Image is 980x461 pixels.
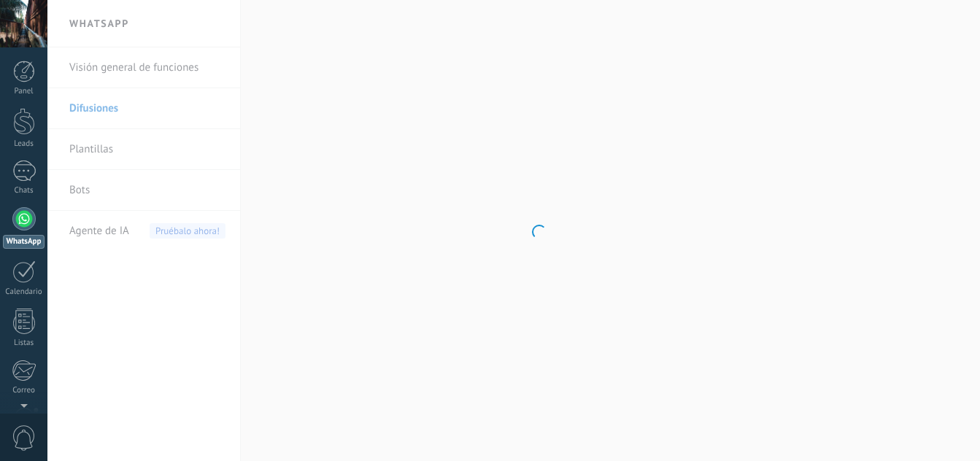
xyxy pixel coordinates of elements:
[3,186,45,195] div: Chats
[3,338,45,348] div: Listas
[3,87,45,96] div: Panel
[3,386,45,395] div: Correo
[3,139,45,149] div: Leads
[3,235,45,249] div: WhatsApp
[3,287,45,297] div: Calendario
